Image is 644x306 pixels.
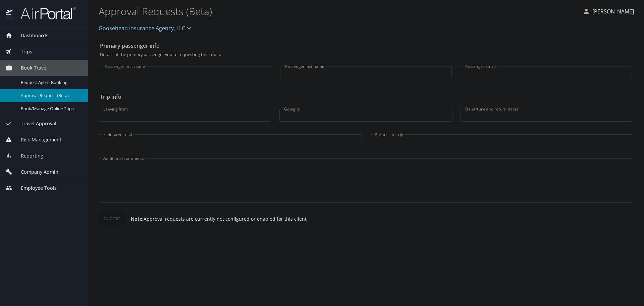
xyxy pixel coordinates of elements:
[12,168,58,176] span: Company Admin
[12,48,32,55] span: Trips
[131,216,144,222] strong: Note:
[6,7,13,20] img: icon-airportal.png
[12,136,61,143] span: Risk Management
[100,52,632,57] p: Details of the primary passenger you're requesting this trip for
[12,184,57,192] span: Employee Tools
[99,1,577,21] h1: Approval Requests (Beta)
[100,91,632,102] h2: Trip info
[99,24,185,33] span: Goosehead Insurance Agency, LLC
[12,120,56,127] span: Travel Approval
[13,7,76,20] img: airportal-logo.png
[21,105,80,112] span: Book/Manage Online Trips
[580,5,637,17] button: [PERSON_NAME]
[21,79,80,86] span: Request Agent Booking
[96,21,196,35] button: Goosehead Insurance Agency, LLC
[12,32,48,39] span: Dashboards
[12,152,43,160] span: Reporting
[590,7,634,15] p: [PERSON_NAME]
[12,64,48,72] span: Book Travel
[21,92,80,99] span: Approval Request (Beta)
[100,40,632,51] h2: Primary passenger info
[125,215,307,222] p: Approval requests are currently not configured or enabled for this client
